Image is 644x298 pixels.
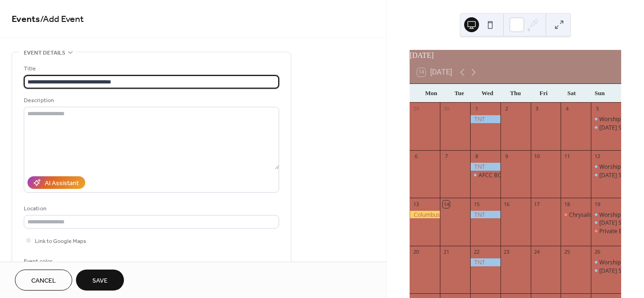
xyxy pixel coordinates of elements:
div: AI Assistant [45,179,79,188]
div: AFCC BOARD MEETING [470,171,500,179]
div: [DATE] School [599,267,636,275]
div: Mon [417,84,445,103]
div: Event color [24,256,94,266]
span: / Add Event [40,10,84,28]
div: TNT [470,163,500,171]
div: 6 [412,153,419,160]
div: Wed [473,84,501,103]
div: 24 [534,249,541,256]
div: Worship@AFCC! [591,258,621,266]
div: 23 [503,249,510,256]
div: 3 [534,105,541,112]
div: TNT [470,115,500,123]
div: Worship@AFCC! [591,115,621,123]
div: Worship@AFCC! [599,211,641,219]
div: Location [24,204,277,214]
div: 1 [473,105,480,112]
div: 16 [503,201,510,208]
div: [DATE] [410,50,621,61]
div: 11 [563,153,570,160]
span: Event details [24,48,65,58]
div: 21 [443,249,450,256]
div: 8 [473,153,480,160]
button: AI Assistant [27,176,85,189]
div: 10 [534,153,541,160]
div: Chrysalis [561,211,591,219]
div: TNT [470,211,500,219]
div: 15 [473,201,480,208]
div: 30 [443,105,450,112]
span: Save [92,276,108,286]
div: Sunday School [591,267,621,275]
div: 12 [594,153,601,160]
span: Cancel [31,276,56,286]
div: [DATE] School [599,124,636,132]
div: 2 [503,105,510,112]
div: [DATE] School [599,219,636,227]
div: Worship@AFCC! [599,163,641,171]
div: Worship@AFCC! [591,163,621,171]
div: 14 [443,201,450,208]
div: Private Event - Fellowship Hall [591,227,621,235]
div: Sat [557,84,585,103]
div: Thu [501,84,529,103]
div: Worship@AFCC! [599,115,641,123]
div: 29 [412,105,419,112]
div: Fri [529,84,557,103]
div: 22 [473,249,480,256]
div: [DATE] School [599,171,636,179]
div: 18 [563,201,570,208]
div: Chrysalis [569,211,593,219]
div: Worship@AFCC! [599,258,641,266]
div: TNT [470,258,500,266]
div: Worship@AFCC! [591,211,621,219]
div: Columbus Day [410,211,440,219]
div: 17 [534,201,541,208]
div: 13 [412,201,419,208]
div: 5 [594,105,601,112]
a: Events [12,10,40,28]
div: 9 [503,153,510,160]
div: AFCC BOARD MEETING [479,171,539,179]
div: 26 [594,249,601,256]
div: Title [24,64,277,74]
div: 25 [563,249,570,256]
button: Cancel [15,270,72,291]
div: Sunday School [591,219,621,227]
div: 7 [443,153,450,160]
span: Link to Google Maps [35,236,86,246]
div: Tue [445,84,473,103]
div: Sun [586,84,614,103]
div: Sunday School [591,124,621,132]
div: 19 [594,201,601,208]
div: Description [24,96,277,105]
button: Save [76,270,124,291]
div: Sunday School [591,171,621,179]
div: 4 [563,105,570,112]
div: 20 [412,249,419,256]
